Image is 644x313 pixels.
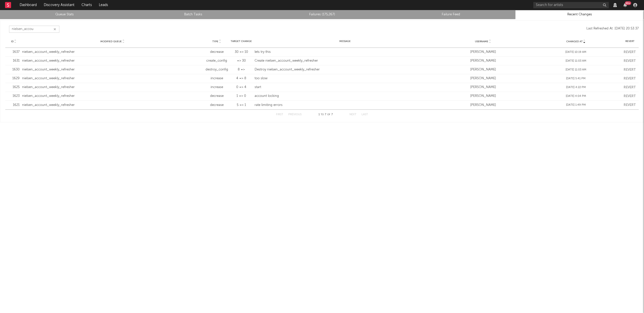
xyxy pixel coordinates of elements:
div: Destroy nielsen_account_weekly_refresher [255,67,435,72]
div: decrease [206,103,228,108]
input: Search for artists [533,2,609,8]
div: 1631 [8,58,20,63]
div: nielsen_account_weekly_refresher [22,76,203,81]
button: Revert [624,103,636,107]
div: [PERSON_NAME] [438,50,528,55]
div: Target Change [231,40,252,43]
div: start [255,85,435,90]
input: Search... [9,26,59,33]
button: Last [361,113,368,116]
div: [PERSON_NAME] [438,94,528,99]
div: nielsen_account_weekly_refresher [22,67,203,72]
div: => 30 [231,58,252,63]
button: Previous [288,113,302,116]
div: [PERSON_NAME] [438,103,528,108]
div: Last Refreshed At: [DATE] 20:53:37 [59,26,639,33]
div: create_config [206,58,228,63]
div: 8 => [231,67,252,72]
div: 1 7 7 [312,112,339,118]
button: Next [349,113,356,116]
div: nielsen_account_weekly_refresher [22,85,203,90]
button: Revert [624,68,636,71]
div: Create nielsen_account_weekly_refresher [255,58,435,63]
button: Revert [624,77,636,80]
div: Revert [624,40,636,43]
div: 1623 [8,94,20,99]
button: Revert [624,59,636,63]
div: nielsen_account_weekly_refresher [22,94,203,99]
div: [DATE] 1:49 PM [531,103,621,107]
div: 1629 [8,76,20,81]
div: nielsen_account_weekly_refresher [22,103,203,108]
div: [DATE] 4:04 PM [531,94,621,98]
button: Revert [624,51,636,54]
div: [PERSON_NAME] [438,58,528,63]
div: decrease [206,50,228,55]
div: 4 => 8 [231,76,252,81]
span: Changed At [566,40,583,43]
div: Message [255,40,435,43]
a: Recent Changes [518,12,641,18]
div: destroy_config [206,67,228,72]
span: Type [212,40,218,43]
span: to [321,113,324,116]
span: Modified Queue [100,40,122,43]
div: nielsen_account_weekly_refresher [22,50,203,55]
div: [DATE] 5:41 PM [531,76,621,81]
button: 99+ [623,3,627,7]
a: Failures (175,267) [260,12,384,18]
div: nielsen_account_weekly_refresher [22,58,203,63]
div: 99 + [625,1,631,5]
div: lets try this [255,50,435,55]
span: of [327,113,330,116]
span: ID [11,40,14,43]
a: Failure Feed [389,12,512,18]
div: 1621 [8,103,20,108]
div: increase [206,85,228,90]
a: Queue Stats [3,12,126,18]
div: increase [206,76,228,81]
div: [PERSON_NAME] [438,76,528,81]
div: rate limiting errors [255,103,435,108]
div: 1637 [8,50,20,55]
a: Batch Tasks [132,12,255,18]
div: 5 => 1 [231,103,252,108]
div: 1625 [8,85,20,90]
div: [DATE] 4:22 PM [531,85,621,90]
div: [DATE] 11:03 AM [531,59,621,63]
div: 1630 [8,67,20,72]
button: Revert [624,86,636,89]
div: [PERSON_NAME] [438,85,528,90]
button: Revert [624,95,636,98]
div: 0 => 4 [231,85,252,90]
div: 30 => 10 [231,50,252,55]
div: [PERSON_NAME] [438,67,528,72]
div: account locking [255,94,435,99]
div: 1 => 0 [231,94,252,99]
div: [DATE] 10:19 AM [531,50,621,54]
div: decrease [206,94,228,99]
div: too slow [255,76,435,81]
span: Username [475,40,488,43]
button: First [276,113,283,116]
div: [DATE] 11:03 AM [531,68,621,72]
